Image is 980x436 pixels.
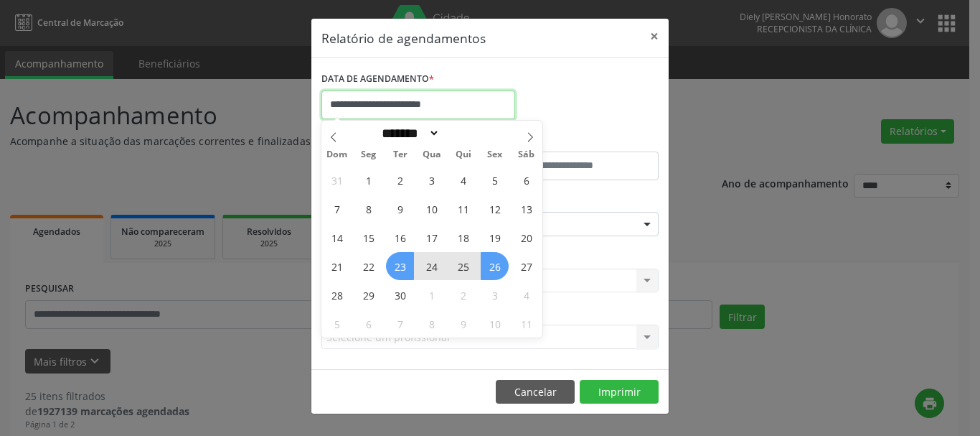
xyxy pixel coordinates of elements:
span: Setembro 6, 2025 [512,166,540,194]
span: Outubro 4, 2025 [512,281,540,309]
span: Setembro 26, 2025 [481,252,509,280]
span: Setembro 30, 2025 [386,281,414,309]
span: Setembro 4, 2025 [449,166,477,194]
span: Setembro 11, 2025 [449,195,477,223]
button: Imprimir [580,380,659,404]
span: Setembro 12, 2025 [481,195,509,223]
span: Setembro 24, 2025 [418,252,446,280]
span: Setembro 22, 2025 [354,252,382,280]
select: Month [377,126,440,141]
span: Setembro 13, 2025 [512,195,540,223]
h5: Relatório de agendamentos [321,29,486,47]
input: Year [440,126,487,141]
span: Outubro 9, 2025 [449,310,477,338]
span: Outubro 5, 2025 [323,310,351,338]
span: Setembro 8, 2025 [354,195,382,223]
span: Outubro 1, 2025 [418,281,446,309]
span: Sex [479,150,511,159]
span: Setembro 15, 2025 [354,223,382,251]
span: Setembro 16, 2025 [386,223,414,251]
span: Setembro 17, 2025 [418,223,446,251]
span: Setembro 20, 2025 [512,223,540,251]
span: Sáb [511,150,542,159]
span: Qui [448,150,479,159]
span: Setembro 23, 2025 [386,252,414,280]
label: DATA DE AGENDAMENTO [321,68,434,91]
span: Setembro 29, 2025 [354,281,382,309]
span: Dom [321,150,353,159]
span: Setembro 28, 2025 [323,281,351,309]
span: Outubro 11, 2025 [512,310,540,338]
span: Setembro 1, 2025 [354,166,382,194]
button: Cancelar [496,380,575,404]
span: Setembro 7, 2025 [323,195,351,223]
span: Setembro 27, 2025 [512,252,540,280]
span: Qua [416,150,448,159]
span: Setembro 10, 2025 [418,195,446,223]
button: Close [640,19,669,54]
span: Outubro 7, 2025 [386,310,414,338]
span: Setembro 3, 2025 [418,166,446,194]
span: Setembro 9, 2025 [386,195,414,223]
span: Setembro 25, 2025 [449,252,477,280]
span: Setembro 21, 2025 [323,252,351,280]
span: Outubro 6, 2025 [354,310,382,338]
span: Setembro 2, 2025 [386,166,414,194]
span: Outubro 10, 2025 [481,310,509,338]
span: Outubro 8, 2025 [418,310,446,338]
span: Outubro 3, 2025 [481,281,509,309]
label: ATÉ [494,129,659,152]
span: Setembro 5, 2025 [481,166,509,194]
span: Agosto 31, 2025 [323,166,351,194]
span: Seg [353,150,385,159]
span: Setembro 19, 2025 [481,223,509,251]
span: Setembro 14, 2025 [323,223,351,251]
span: Setembro 18, 2025 [449,223,477,251]
span: Outubro 2, 2025 [449,281,477,309]
span: Ter [385,150,416,159]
